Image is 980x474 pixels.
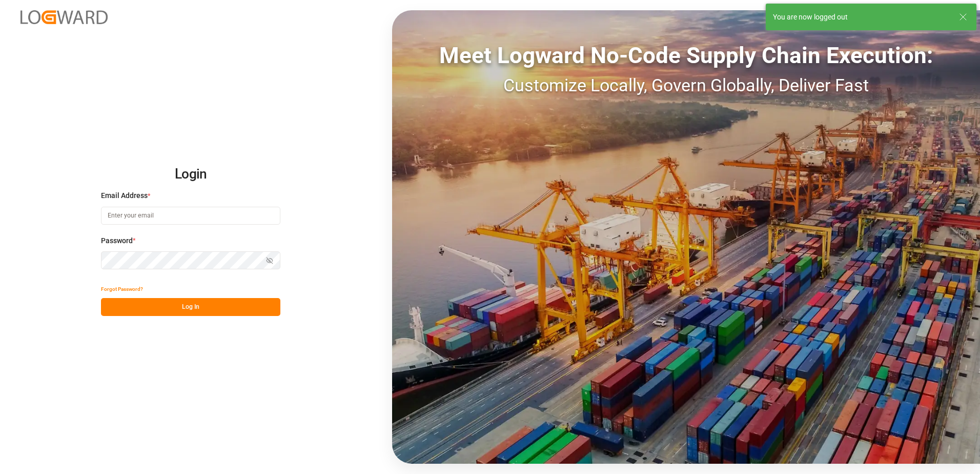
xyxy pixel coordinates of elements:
button: Log In [101,298,280,316]
div: You are now logged out [773,12,949,23]
h2: Login [101,158,280,191]
span: Email Address [101,190,148,201]
button: Forgot Password? [101,280,143,298]
div: Meet Logward No-Code Supply Chain Execution: [392,38,980,72]
img: Logward_new_orange.png [21,10,108,24]
span: Password [101,235,133,246]
div: Customize Locally, Govern Globally, Deliver Fast [392,72,980,98]
input: Enter your email [101,207,280,225]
